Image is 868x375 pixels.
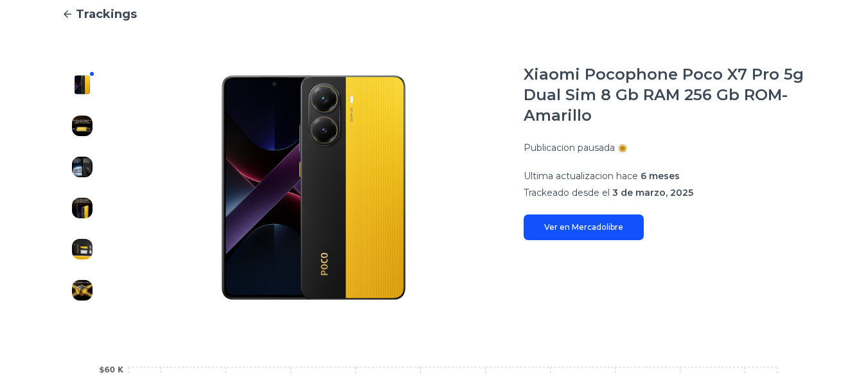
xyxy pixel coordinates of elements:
[612,187,693,198] span: 3 de marzo, 2025
[72,198,93,218] img: Xiaomi Pocophone Poco X7 Pro 5g Dual Sim 8 Gb RAM 256 Gb ROM-Amarillo
[72,239,93,259] img: Xiaomi Pocophone Poco X7 Pro 5g Dual Sim 8 Gb RAM 256 Gb ROM-Amarillo
[72,280,93,301] img: Xiaomi Pocophone Poco X7 Pro 5g Dual Sim 8 Gb RAM 256 Gb ROM-Amarillo
[62,5,806,23] a: Trackings
[72,74,93,95] img: Xiaomi Pocophone Poco X7 Pro 5g Dual Sim 8 Gb RAM 256 Gb ROM-Amarillo
[72,157,93,177] img: Xiaomi Pocophone Poco X7 Pro 5g Dual Sim 8 Gb RAM 256 Gb ROM-Amarillo
[524,214,644,240] a: Ver en Mercadolibre
[641,170,680,182] span: 6 meses
[524,64,806,126] h1: Xiaomi Pocophone Poco X7 Pro 5g Dual Sim 8 Gb RAM 256 Gb ROM-Amarillo
[99,365,124,374] tspan: $60 K
[72,116,93,136] img: Xiaomi Pocophone Poco X7 Pro 5g Dual Sim 8 Gb RAM 256 Gb ROM-Amarillo
[524,187,610,198] span: Trackeado desde el
[128,64,498,311] img: Xiaomi Pocophone Poco X7 Pro 5g Dual Sim 8 Gb RAM 256 Gb ROM-Amarillo
[524,170,638,182] span: Ultima actualizacion hace
[76,5,137,23] span: Trackings
[524,141,615,154] p: Publicacion pausada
